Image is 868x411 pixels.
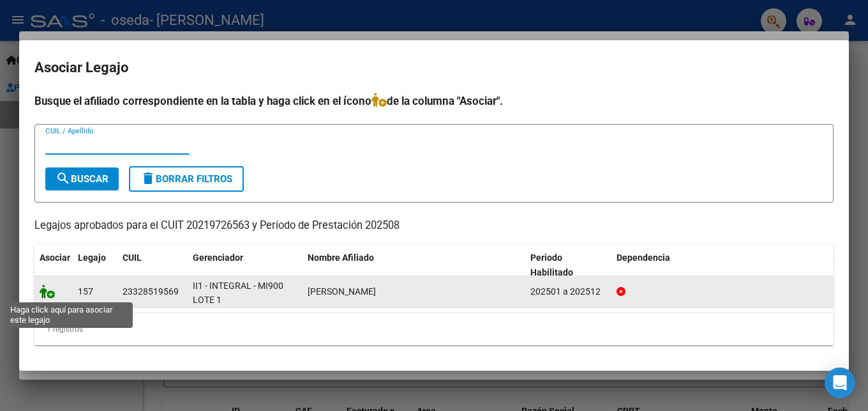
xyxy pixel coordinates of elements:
[825,368,855,398] div: Open Intercom Messenger
[40,252,70,263] span: Asociar
[56,171,71,186] mat-icon: search
[308,286,376,297] span: VISMARA MATIAS DAVID
[303,244,525,286] datatable-header-cell: Nombre Afiliado
[34,313,834,345] div: 1 registros
[56,173,108,185] span: Buscar
[617,252,670,263] span: Dependencia
[123,252,142,263] span: CUIL
[117,244,188,286] datatable-header-cell: CUIL
[45,167,119,190] button: Buscar
[188,244,303,286] datatable-header-cell: Gerenciador
[193,252,243,263] span: Gerenciador
[140,171,156,186] mat-icon: delete
[129,166,244,192] button: Borrar Filtros
[78,286,93,297] span: 157
[193,281,283,306] span: II1 - INTEGRAL - MI900 LOTE 1
[73,244,117,286] datatable-header-cell: Legajo
[525,244,611,286] datatable-header-cell: Periodo Habilitado
[308,252,374,263] span: Nombre Afiliado
[530,252,573,277] span: Periodo Habilitado
[34,218,834,234] p: Legajos aprobados para el CUIT 20219726563 y Período de Prestación 202508
[530,284,606,299] div: 202501 a 202512
[34,244,73,286] datatable-header-cell: Asociar
[78,252,106,263] span: Legajo
[611,244,834,286] datatable-header-cell: Dependencia
[34,56,834,80] h2: Asociar Legajo
[123,284,179,299] div: 23328519569
[34,93,834,109] h4: Busque el afiliado correspondiente en la tabla y haga click en el ícono de la columna "Asociar".
[140,173,232,185] span: Borrar Filtros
